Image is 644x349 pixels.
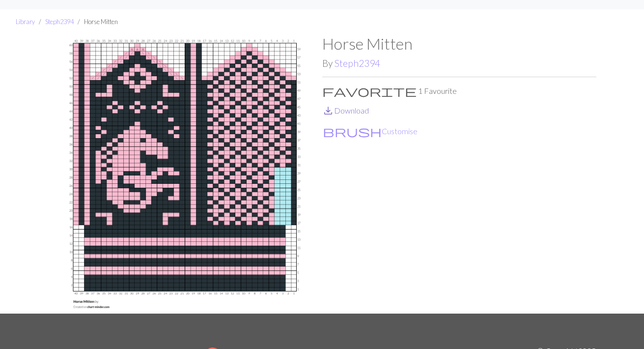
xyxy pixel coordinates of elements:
[45,18,74,26] a: Steph2394
[322,85,596,97] p: 1 Favourite
[335,58,380,69] a: Steph2394
[322,84,417,98] span: favorite
[322,58,596,69] h2: By
[74,17,118,27] li: Horse Mitten
[322,85,417,97] i: Favourite
[322,34,596,53] h1: Horse Mitten
[323,124,382,138] span: brush
[322,105,334,116] i: Download
[322,104,334,117] span: save_alt
[322,106,369,115] a: DownloadDownload
[16,18,35,26] a: Library
[48,34,322,314] img: Horse Mitten
[322,125,418,138] button: CustomiseCustomise
[323,125,382,137] i: Customise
